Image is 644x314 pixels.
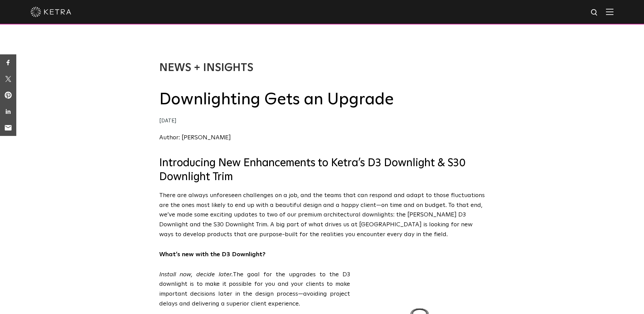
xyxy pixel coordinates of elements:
[31,7,71,17] img: ketra-logo-2019-white
[159,63,253,73] a: News + Insights
[159,272,233,278] em: Install now, decide later.
[159,191,485,240] p: There are always unforeseen challenges on a job, and the teams that can respond and adapt to thos...
[159,156,485,185] h3: Introducing New Enhancements to Ketra’s D3 Downlight & S30 Downlight Trim
[159,89,485,110] h2: Downlighting Gets an Upgrade
[159,270,485,309] p: The goal for the upgrades to the D3 downlight is to make it possible for you and your clients to ...
[606,8,613,15] img: Hamburger%20Nav.svg
[159,135,231,141] a: Author: [PERSON_NAME]
[590,8,599,17] img: search icon
[159,251,265,258] strong: What’s new with the D3 Downlight?
[159,116,485,126] div: [DATE]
